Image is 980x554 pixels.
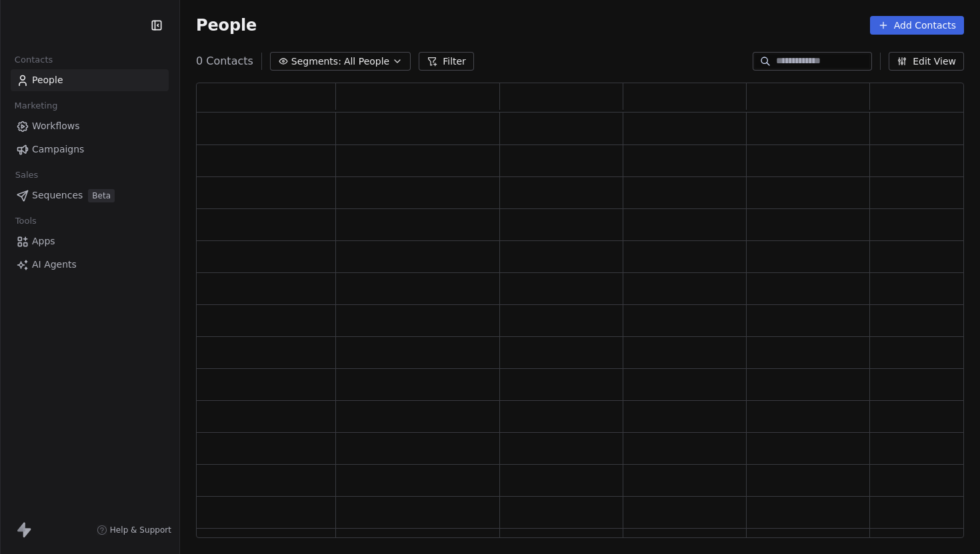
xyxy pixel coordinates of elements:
[9,211,42,231] span: Tools
[11,254,169,276] a: AI Agents
[344,55,389,69] span: All People
[32,234,55,248] span: Apps
[88,189,115,202] span: Beta
[32,258,77,272] span: AI Agents
[32,142,84,156] span: Campaigns
[291,55,341,69] span: Segments:
[889,52,964,71] button: Edit View
[110,525,171,535] span: Help & Support
[11,115,169,137] a: Workflows
[32,73,63,87] span: People
[11,69,169,91] a: People
[97,525,171,535] a: Help & Support
[32,188,83,202] span: Sequences
[11,138,169,160] a: Campaigns
[9,96,63,116] span: Marketing
[11,184,169,206] a: SequencesBeta
[11,230,169,252] a: Apps
[32,119,80,133] span: Workflows
[196,53,253,69] span: 0 Contacts
[419,52,474,71] button: Filter
[870,16,964,35] button: Add Contacts
[196,15,257,35] span: People
[9,165,44,185] span: Sales
[9,50,59,70] span: Contacts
